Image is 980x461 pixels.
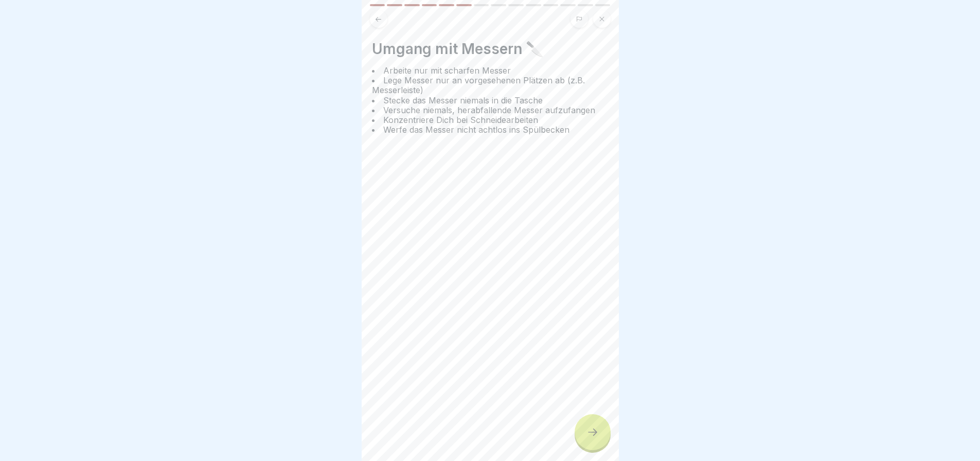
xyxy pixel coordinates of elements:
span: Stecke das Messer niemals in die Tasche [383,95,545,105]
span: Arbeite nur mit scharfen Messer [383,65,513,76]
span: Versuche niemals, herabfallende Messer aufzufangen [383,105,598,115]
span: Werfe das Messer nicht achtlos ins Spülbecken [383,125,572,135]
span: Konzentriere Dich bei Schneidearbeiten [383,115,541,125]
h4: Umgang mit Messern 🔪 [372,40,609,58]
span: Lege Messer nur an vorgesehenen Plätzen ab (z.B. Messerleiste) [372,75,585,95]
